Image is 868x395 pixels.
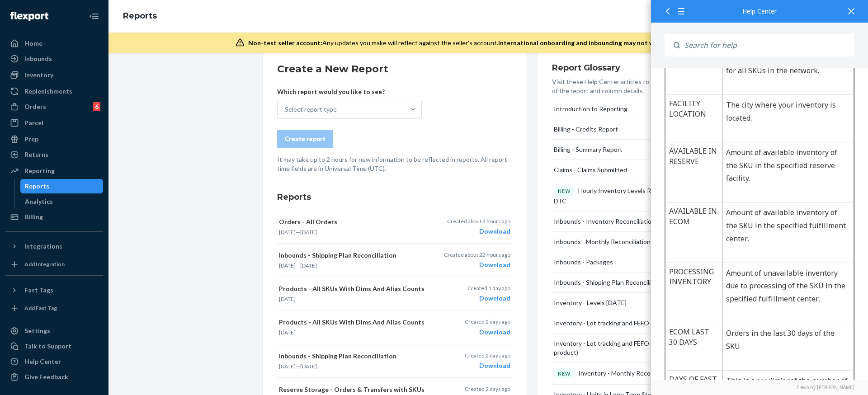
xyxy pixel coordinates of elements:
[554,125,618,134] div: Billing - Credits Report
[24,242,62,251] div: Integrations
[75,283,199,335] p: MSKU of the SKU, which is automatically imported with your product and can be updated in Inventor...
[279,284,432,293] p: Products - All SKUs With Dims And Alias Counts
[5,132,103,146] a: Prep
[554,278,665,287] div: Inbounds - Shipping Plan Reconciliation
[279,251,432,260] p: Inbounds - Shipping Plan Reconciliation
[554,237,651,246] div: Inbounds - Monthly Reconciliation
[5,210,103,224] a: Billing
[14,60,203,76] h2: Description
[5,239,103,254] button: Integrations
[300,363,317,370] time: [DATE]
[680,34,854,56] input: Search
[552,334,699,363] button: Inventory - Lot tracking and FEFO (single product)
[552,140,699,160] button: Billing - Summary Report
[552,232,699,252] button: Inbounds - Monthly Reconciliation
[21,6,40,14] span: Chat
[552,99,699,119] button: Introduction to Reporting
[277,310,512,344] button: Products - All SKUs With Dims And Alias Counts[DATE]Created 2 days agoDownload
[554,298,627,307] div: Inventory - Levels [DATE]
[279,217,432,226] p: Orders - All Orders
[554,165,627,174] div: Claims - Claims Submitted
[5,36,103,51] a: Home
[277,210,512,244] button: Orders - All Orders[DATE]—[DATE]Created about 4 hours agoDownload
[277,191,512,203] h3: Reports
[552,252,699,273] button: Inbounds - Packages
[444,260,510,269] div: Download
[552,293,699,313] button: Inventory - Levels [DATE]
[465,352,510,359] p: Created 2 days ago
[5,116,103,130] a: Parcel
[552,160,699,180] button: Claims - Claims Submitted
[14,198,71,245] td: SNAPSHOT TIME
[5,301,103,315] a: Add Fast Tag
[279,262,296,269] time: [DATE]
[18,249,67,262] p: NAME
[552,363,699,385] button: NEWInventory - Monthly Reconciliation
[552,212,699,232] button: Inbounds - Inventory Reconciliation
[552,77,699,95] p: Visit these Help Center articles to get a description of the report and column details.
[18,169,46,179] strong: Column
[277,277,512,310] button: Products - All SKUs With Dims And Alias Counts[DATE]Created 1 day agoDownload
[14,279,71,353] td: SKU
[279,229,296,235] time: [DATE]
[85,7,103,25] button: Close Navigation
[300,262,317,269] time: [DATE]
[277,155,512,173] p: It may take up to 2 hours for new information to be reflected in reports. All report time fields ...
[558,188,571,195] p: NEW
[75,249,199,262] p: Name of the SKU in inventory
[277,62,512,76] h2: Create a New Report
[10,12,48,21] img: Flexport logo
[14,133,203,150] h2: Documentation
[465,361,510,370] div: Download
[279,296,296,302] time: [DATE]
[5,339,103,353] button: Talk to Support
[498,39,732,47] span: International onboarding and inbounding may not work during impersonation.
[24,304,57,312] div: Add Fast Tag
[467,284,510,292] p: Created 1 day ago
[24,357,61,366] div: Help Center
[277,344,512,378] button: Inbounds - Shipping Plan Reconciliation[DATE]—[DATE]Created 2 days agoDownload
[5,147,103,162] a: Returns
[24,102,46,111] div: Orders
[465,318,510,325] p: Created 2 days ago
[467,294,510,303] div: Download
[75,169,117,179] strong: Description
[24,212,43,221] div: Billing
[116,3,164,29] ol: breadcrumbs
[552,180,699,212] button: NEWHourly Inventory Levels Report - RS & DTC
[24,71,53,80] div: Inventory
[5,324,103,338] a: Settings
[14,18,203,48] div: 512 Inventory - Levels Today Report
[279,262,432,269] p: —
[444,251,510,259] p: Created about 22 hours ago
[554,319,687,328] div: Inventory - Lot tracking and FEFO (all products)
[24,372,68,381] div: Give Feedback
[277,244,512,277] button: Inbounds - Shipping Plan Reconciliation[DATE]—[DATE]Created about 22 hours agoDownload
[552,273,699,293] button: Inbounds - Shipping Plan Reconciliation
[465,328,510,337] div: Download
[279,228,432,236] p: —
[24,54,52,63] div: Inbounds
[24,118,43,127] div: Parcel
[554,258,613,267] div: Inbounds - Packages
[279,318,432,327] p: Products - All SKUs With Dims And Alias Counts
[465,385,510,393] p: Created 2 days ago
[300,229,317,235] time: [DATE]
[447,227,510,236] div: Download
[25,182,49,191] div: Reports
[5,370,103,384] button: Give Feedback
[279,352,432,361] p: Inbounds - Shipping Plan Reconciliation
[14,80,203,119] p: This report provides [DATE] inventory levels by SKU at each fulfillment center. In addition, you ...
[24,260,65,268] div: Add Integration
[285,105,337,114] div: Select report type
[552,119,699,140] button: Billing - Credits Report
[5,52,103,66] a: Inbounds
[24,166,55,175] div: Reporting
[277,130,333,148] button: Create report
[554,339,689,357] div: Inventory - Lot tracking and FEFO (single product)
[277,87,422,96] p: Which report would you like to see?
[20,179,104,193] a: Reports
[279,329,296,336] time: [DATE]
[24,39,42,48] div: Home
[24,286,53,295] div: Fast Tags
